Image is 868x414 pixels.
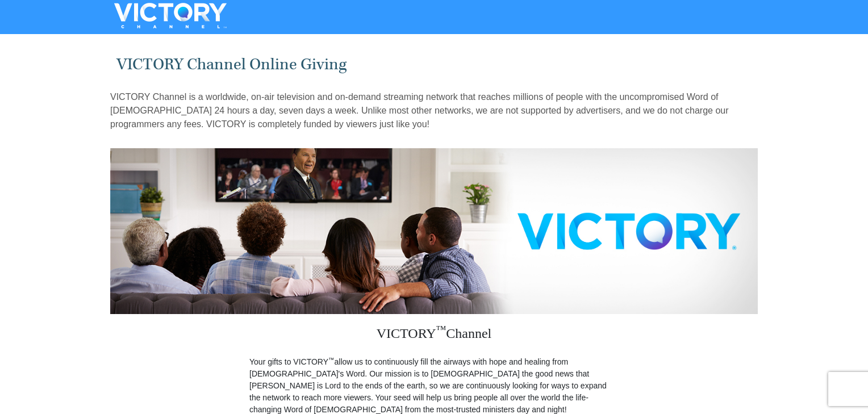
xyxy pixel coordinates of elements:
p: VICTORY Channel is a worldwide, on-air television and on-demand streaming network that reaches mi... [110,90,758,131]
sup: ™ [328,356,335,363]
h1: VICTORY Channel Online Giving [116,55,752,74]
sup: ™ [436,324,446,335]
h3: VICTORY Channel [249,314,619,356]
img: VICTORYTHON - VICTORY Channel [99,3,241,28]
